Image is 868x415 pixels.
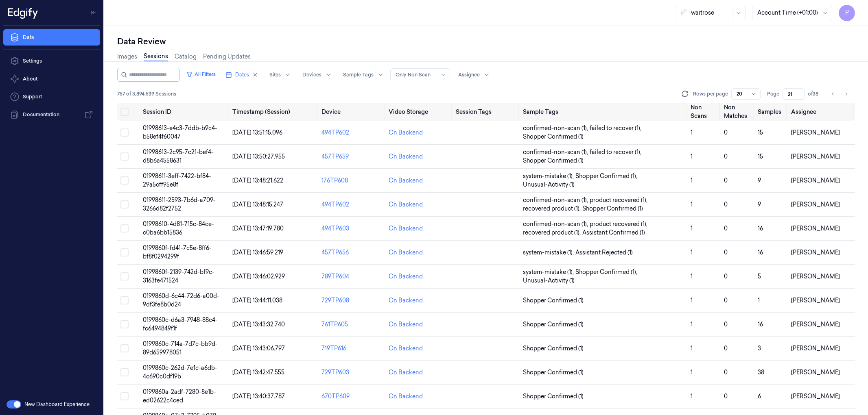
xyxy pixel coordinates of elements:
button: Go to previous page [827,88,839,100]
span: 16 [758,321,763,328]
a: Catalog [175,52,197,61]
span: 0 [724,369,728,376]
span: system-mistake (1) , [523,248,575,257]
button: All Filters [183,68,219,81]
span: 15 [758,129,763,136]
span: [PERSON_NAME] [791,129,840,136]
div: 761TP605 [321,320,382,329]
span: Dates [235,71,249,78]
span: 1 [691,273,693,280]
span: [PERSON_NAME] [791,201,840,208]
button: Select row [120,248,129,256]
span: [DATE] 13:42:47.555 [232,369,284,376]
a: Sessions [144,52,168,61]
a: Documentation [3,106,100,123]
span: failed to recover (1) , [590,124,643,133]
span: 0199860a-2adf-7280-8e1b-ed02622c4ced [143,388,216,404]
span: of 38 [808,90,821,98]
button: Select row [120,320,129,328]
div: 494TP602 [321,128,382,137]
span: [PERSON_NAME] [791,345,840,352]
span: Unusual-Activity (1) [523,180,575,189]
span: Shopper Confirmed (1) [523,368,584,377]
th: Samples [754,103,788,121]
span: 15 [758,153,763,160]
span: 0199860c-714a-7d7c-bb9d-89d659978051 [143,340,218,356]
span: Shopper Confirmed (1) [523,344,584,353]
div: 719TP616 [321,344,382,353]
span: [DATE] 13:51:15.096 [232,129,282,136]
span: confirmed-non-scan (1) , [523,124,590,133]
span: [PERSON_NAME] [791,321,840,328]
span: 757 of 3,894,539 Sessions [117,90,176,98]
span: Shopper Confirmed (1) , [575,172,639,180]
span: 16 [758,225,763,232]
div: Data Review [117,36,855,47]
span: 1 [691,297,693,304]
span: 1 [691,177,693,184]
div: On Backend [389,320,423,329]
span: 01998613-2c95-7c21-bef4-d8b6a4558631 [143,148,214,164]
div: On Backend [389,248,423,257]
span: [PERSON_NAME] [791,369,840,376]
span: 16 [758,249,763,256]
th: Sample Tags [520,103,687,121]
div: 176TP608 [321,176,382,185]
div: On Backend [389,224,423,233]
span: 1 [691,153,693,160]
span: [PERSON_NAME] [791,153,840,160]
span: 1 [758,297,760,304]
button: Select row [120,224,129,232]
span: 01998611-2593-7b6d-a709-3266d82f2752 [143,196,216,212]
span: 1 [691,249,693,256]
div: On Backend [389,368,423,377]
div: On Backend [389,272,423,281]
th: Non Scans [687,103,721,121]
span: [DATE] 13:43:32.740 [232,321,285,328]
span: 5 [758,273,761,280]
span: Shopper Confirmed (1) [523,156,584,165]
th: Session ID [140,103,229,121]
span: [DATE] 13:46:59.219 [232,249,283,256]
button: Dates [222,68,261,81]
th: Session Tags [453,103,520,121]
span: 1 [691,201,693,208]
span: 0 [724,129,728,136]
div: 729TP603 [321,368,382,377]
button: Toggle Navigation [87,6,100,19]
span: 01998610-4d81-715c-84ce-c0ba6bb15836 [143,220,214,236]
span: failed to recover (1) , [590,148,643,156]
span: confirmed-non-scan (1) , [523,148,590,156]
div: 789TP604 [321,272,382,281]
span: 0199860d-6c44-72d6-a00d-9df3fe8b0d24 [143,292,219,308]
span: P [839,5,855,21]
span: Assistant Rejected (1) [575,248,633,257]
span: 0199860c-262d-7e1c-a6db-4c690c0df19b [143,364,217,380]
span: 1 [691,225,693,232]
button: About [3,71,100,87]
span: Shopper Confirmed (1) [523,392,584,401]
div: 457TP656 [321,248,382,257]
span: Shopper Confirmed (1) [582,204,643,213]
button: Select row [120,344,129,352]
div: On Backend [389,176,423,185]
span: [DATE] 13:48:15.247 [232,201,283,208]
p: Rows per page [693,90,728,98]
span: 38 [758,369,764,376]
span: product recovered (1) , [590,220,649,228]
span: Shopper Confirmed (1) [523,296,584,305]
span: 9 [758,201,761,208]
span: 0 [724,201,728,208]
span: Shopper Confirmed (1) [523,133,584,141]
span: Shopper Confirmed (1) [523,320,584,329]
button: Select row [120,392,129,400]
span: 0199860c-d6a3-7948-88c4-fc6494849f1f [143,316,218,332]
th: Assignee [788,103,855,121]
span: [DATE] 13:47:19.780 [232,225,284,232]
span: [PERSON_NAME] [791,225,840,232]
span: 0 [724,225,728,232]
div: On Backend [389,200,423,209]
button: Select row [120,200,129,209]
a: Data [3,29,100,46]
button: Select row [120,272,129,280]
